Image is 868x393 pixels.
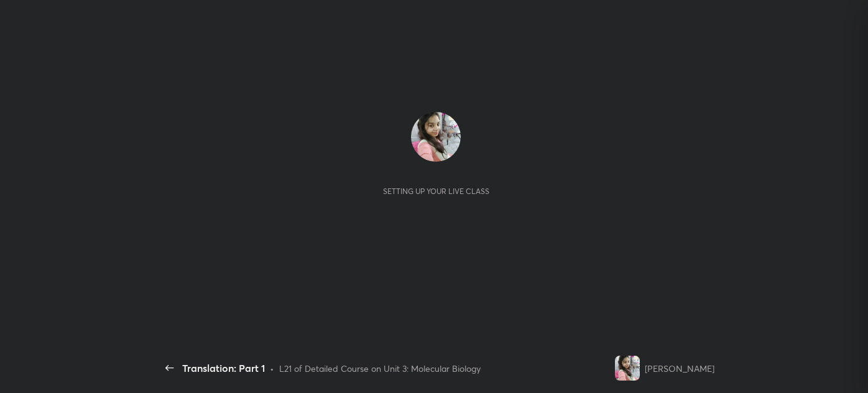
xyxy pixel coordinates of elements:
[279,362,481,375] div: L21 of Detailed Course on Unit 3: Molecular Biology
[615,356,640,381] img: d27488215f1b4d5fb42b818338f14208.jpg
[182,361,265,376] div: Translation: Part 1
[645,362,714,375] div: [PERSON_NAME]
[383,187,489,196] div: Setting up your live class
[411,112,461,162] img: d27488215f1b4d5fb42b818338f14208.jpg
[270,362,274,375] div: •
